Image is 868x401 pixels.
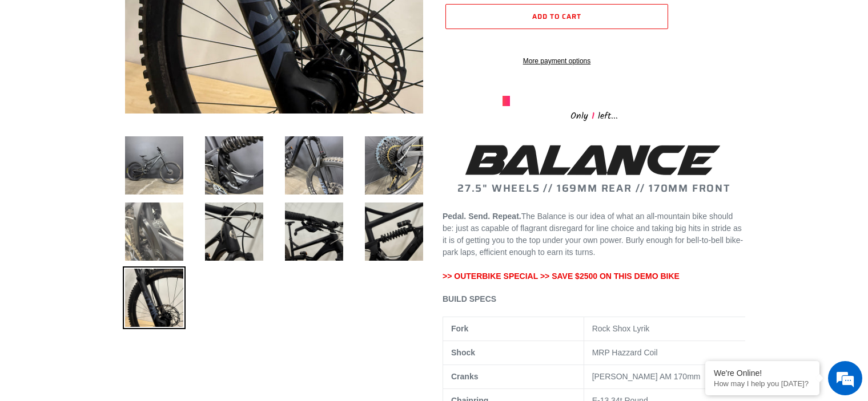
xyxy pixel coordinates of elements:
[592,324,650,333] span: Rock Shox Lyrik
[443,141,745,195] h2: 27.5" WHEELS // 169MM REAR // 170MM FRONT
[451,372,478,381] b: Cranks
[363,200,425,263] img: Load image into Gallery viewer, DEMO BIKE: BALANCE - Black - XL (Complete) Shox
[714,368,811,378] div: We're Online!
[592,372,701,381] span: [PERSON_NAME] AM 170mm
[714,379,811,388] p: How may I help you today?
[37,57,65,86] img: d_696896380_company_1647369064580_696896380
[443,210,745,282] p: The Balance is our idea of what an all-mountain bike should be: just as capable of flagrant disre...
[187,6,215,33] div: Minimize live chat window
[203,134,266,197] img: Load image into Gallery viewer, 712CE91D-C909-48DDEMO BIKE: BALANCE - Black - XL (Complete Bike) ...
[443,272,680,281] span: >> OUTERBIKE SPECIAL >> SAVE $2500 ON THIS DEMO BIKE
[363,134,425,197] img: Load image into Gallery viewer, DEMO BIKE: BALANCE - Black - XL (Complete) Cassette
[451,348,475,357] b: Shock
[77,64,209,79] div: Chat with us now
[443,294,496,303] span: BUILD SPECS
[443,212,521,221] b: Pedal. Send. Repeat.
[6,274,218,314] textarea: Type your message and hit 'Enter'
[503,106,685,124] div: Only left...
[532,11,581,22] span: Add to cart
[283,200,345,263] img: Load image into Gallery viewer, DEMO BIKE: BALANCE - Black - XL (Complete) Brakes
[283,134,345,197] img: Load image into Gallery viewer, 712CE91D-C909-48DDEMO BIKE: BALANCE - Black - XL (Complete Bike) ...
[203,200,266,263] img: Load image into Gallery viewer, DEMO BIKE: BALANCE - Black - XL (Complete) HB + Headbadge
[588,109,598,123] span: 1
[445,56,668,66] a: More payment options
[451,324,468,333] b: Fork
[123,200,186,263] img: Load image into Gallery viewer, DEMO BIKE: BALANCE - Black - XL (Complete) CBF 2
[66,125,158,240] span: We're online!
[123,134,186,197] img: Load image into Gallery viewer, DEMO BIKE BALANCE - Black- XL Complete Bike
[592,348,658,357] span: MRP Hazzard Coil
[13,63,30,80] div: Navigation go back
[123,266,186,329] img: Load image into Gallery viewer, DEMO BIKE: BALANCE - Black - XL (Complete) Fork 2
[445,4,668,29] button: Add to cart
